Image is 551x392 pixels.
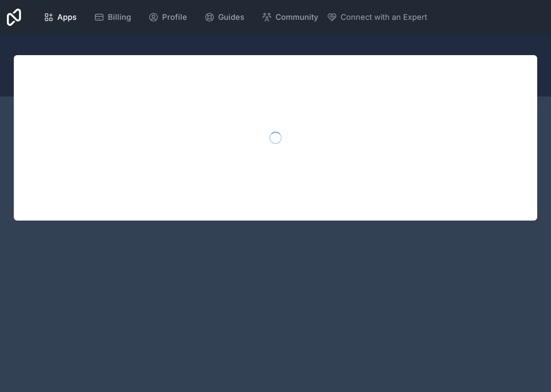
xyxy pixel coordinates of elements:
[37,8,84,27] a: Apps
[162,11,187,23] span: Profile
[87,8,138,27] a: Billing
[275,11,318,23] span: Community
[341,11,427,23] span: Connect with an Expert
[141,8,194,27] a: Profile
[197,8,251,27] a: Guides
[108,11,131,23] span: Billing
[255,8,325,27] a: Community
[57,11,77,23] span: Apps
[218,11,244,23] span: Guides
[327,11,427,23] button: Connect with an Expert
